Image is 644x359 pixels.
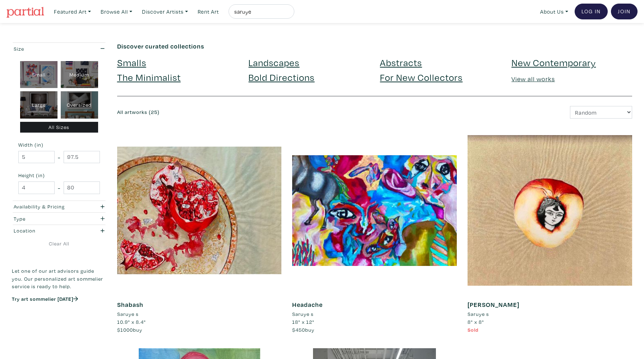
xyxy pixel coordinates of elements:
[292,318,314,325] span: 18" x 12"
[117,310,282,318] a: Saruye s
[61,61,98,88] div: Medium
[511,56,596,69] a: New Contemporary
[117,318,146,325] span: 10.9" x 8.4"
[14,227,79,235] div: Location
[12,240,106,248] a: Clear All
[117,326,142,333] span: buy
[292,310,314,318] li: Saruye s
[58,152,60,162] span: -
[12,310,106,325] iframe: Customer reviews powered by Trustpilot
[117,109,369,115] h6: All artworks (25)
[20,122,98,133] div: All Sizes
[12,43,106,55] button: Size
[537,4,571,19] a: About Us
[14,215,79,223] div: Type
[380,56,422,69] a: Abstracts
[117,71,181,83] a: The Minimalist
[117,42,632,50] h6: Discover curated collections
[51,4,94,19] a: Featured Art
[14,203,79,211] div: Availability & Pricing
[292,310,457,318] a: Saruye s
[194,4,222,19] a: Rent Art
[58,183,60,193] span: -
[20,61,57,88] div: Small
[611,4,638,19] a: Join
[12,295,78,302] a: Try art sommelier [DATE]
[292,300,323,309] a: Headache
[468,326,479,333] span: Sold
[12,213,106,225] button: Type
[468,318,484,325] span: 8" x 8"
[468,310,489,318] li: Saruye s
[97,4,135,19] a: Browse All
[292,326,305,333] span: $450
[18,173,100,178] small: Height (in)
[468,310,632,318] a: Saruye s
[117,326,133,333] span: $1000
[14,45,79,53] div: Size
[61,91,98,119] div: Oversized
[575,4,608,19] a: Log In
[18,142,100,147] small: Width (in)
[468,300,519,309] a: [PERSON_NAME]
[12,225,106,237] button: Location
[248,56,299,69] a: Landscapes
[511,75,555,83] a: View all works
[12,267,106,290] p: Let one of our art advisors guide you. Our personalized art sommelier service is ready to help.
[20,91,57,119] div: Large
[248,71,314,83] a: Bold Directions
[234,7,287,16] input: Search
[292,326,314,333] span: buy
[117,300,143,309] a: Shabash
[139,4,191,19] a: Discover Artists
[117,310,139,318] li: Saruye s
[117,56,146,69] a: Smalls
[380,71,463,83] a: For New Collectors
[12,201,106,213] button: Availability & Pricing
